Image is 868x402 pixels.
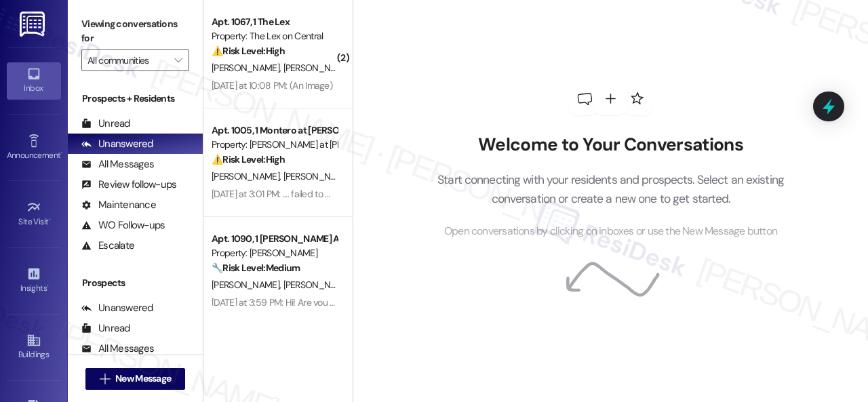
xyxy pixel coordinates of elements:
[81,301,153,315] div: Unanswered
[85,368,186,390] button: New Message
[212,188,500,200] div: [DATE] at 3:01 PM: .... failed to mention that the glass is shattered for clarity
[212,138,337,152] div: Property: [PERSON_NAME] at [PERSON_NAME]
[68,276,203,290] div: Prospects
[417,170,805,209] p: Start connecting with your residents and prospects. Select an existing conversation or create a n...
[212,232,337,246] div: Apt. 1090, 1 [PERSON_NAME] Apts LLC
[212,123,337,138] div: Apt. 1005, 1 Montero at [PERSON_NAME]
[81,239,134,253] div: Escalate
[212,170,283,182] span: [PERSON_NAME]
[212,29,337,43] div: Property: The Lex on Central
[212,246,337,260] div: Property: [PERSON_NAME]
[212,279,283,291] span: [PERSON_NAME]
[47,281,49,291] span: •
[212,296,589,308] div: [DATE] at 3:59 PM: Hi! Are you able to tell me which of us still need to sign the lease renewal o...
[81,157,154,172] div: All Messages
[212,153,285,165] strong: ⚠️ Risk Level: High
[417,134,805,156] h2: Welcome to Your Conversations
[115,371,171,386] span: New Message
[81,321,130,336] div: Unread
[81,137,153,151] div: Unanswered
[7,62,61,99] a: Inbox
[444,223,777,240] span: Open conversations by clicking on inboxes or use the New Message button
[81,117,130,131] div: Unread
[100,374,110,384] i: 
[283,279,351,291] span: [PERSON_NAME]
[81,14,189,49] label: Viewing conversations for
[81,218,165,233] div: WO Follow-ups
[212,62,283,74] span: [PERSON_NAME]
[68,92,203,106] div: Prospects + Residents
[7,262,61,299] a: Insights •
[283,170,351,182] span: [PERSON_NAME]
[212,79,332,92] div: [DATE] at 10:08 PM: (An Image)
[212,262,300,274] strong: 🔧 Risk Level: Medium
[81,178,176,192] div: Review follow-ups
[87,49,167,71] input: All communities
[81,342,154,356] div: All Messages
[7,329,61,365] a: Buildings
[20,12,47,37] img: ResiDesk Logo
[212,15,337,29] div: Apt. 1067, 1 The Lex
[212,45,285,57] strong: ⚠️ Risk Level: High
[174,55,182,66] i: 
[7,196,61,233] a: Site Visit •
[283,62,351,74] span: [PERSON_NAME]
[81,198,156,212] div: Maintenance
[49,215,51,224] span: •
[60,148,62,158] span: •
